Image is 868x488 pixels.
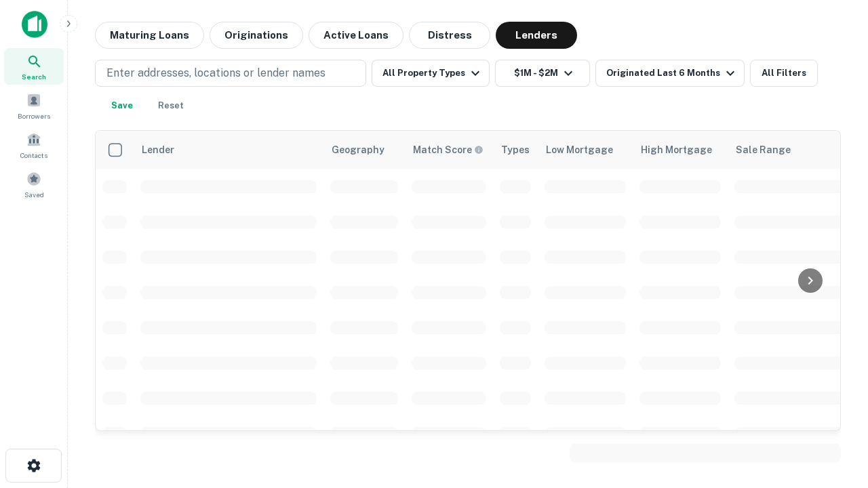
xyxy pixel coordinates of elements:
th: Low Mortgage [538,131,633,169]
button: Originations [210,22,303,49]
th: Types [493,131,538,169]
div: High Mortgage [641,142,712,158]
span: Search [22,71,46,82]
span: Borrowers [18,110,50,121]
div: Originated Last 6 Months [606,65,738,81]
a: Search [4,48,64,85]
th: Capitalize uses an advanced AI algorithm to match your search with the best lender. The match sco... [405,131,493,169]
button: Maturing Loans [95,22,204,49]
div: Geography [332,142,384,158]
div: Sale Range [736,142,791,158]
button: Lenders [496,22,577,49]
img: capitalize-icon.png [22,11,47,38]
p: Enter addresses, locations or lender names [106,65,325,81]
div: Lender [142,142,174,158]
button: Active Loans [309,22,403,49]
span: Saved [24,189,44,200]
button: Enter addresses, locations or lender names [95,60,366,87]
th: Geography [323,131,405,169]
div: Capitalize uses an advanced AI algorithm to match your search with the best lender. The match sco... [413,142,484,157]
div: Types [501,142,530,158]
a: Contacts [4,127,64,163]
span: Contacts [20,150,47,161]
a: Saved [4,166,64,203]
button: Distress [409,22,490,49]
th: Lender [134,131,323,169]
button: Save your search to get updates of matches that match your search criteria. [100,92,144,119]
th: High Mortgage [633,131,728,169]
button: All Property Types [372,60,490,87]
div: Low Mortgage [546,142,613,158]
button: $1M - $2M [495,60,590,87]
a: Borrowers [4,87,64,124]
iframe: Chat Widget [800,336,868,401]
button: Originated Last 6 Months [595,60,745,87]
th: Sale Range [728,131,850,169]
button: Reset [149,92,193,119]
h6: Match Score [413,142,481,157]
button: All Filters [750,60,818,87]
